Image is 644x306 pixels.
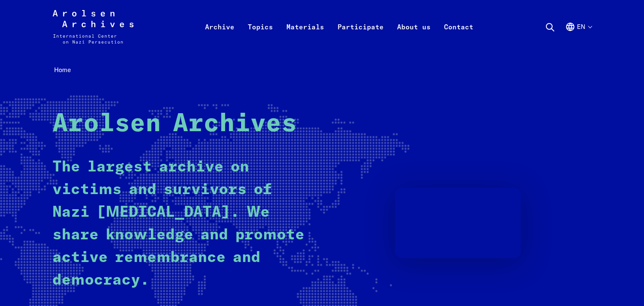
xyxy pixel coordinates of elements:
strong: Arolsen Archives [52,112,297,137]
a: Participate [331,20,390,54]
span: Home [54,66,71,74]
a: About us [390,20,437,54]
a: Contact [437,20,480,54]
a: Materials [280,20,331,54]
nav: Breadcrumb [52,64,592,77]
button: English, language selection [565,22,592,52]
a: Topics [241,20,280,54]
p: The largest archive on victims and survivors of Nazi [MEDICAL_DATA]. We share knowledge and promo... [52,156,307,292]
nav: Primary [198,10,480,44]
a: Archive [198,20,241,54]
